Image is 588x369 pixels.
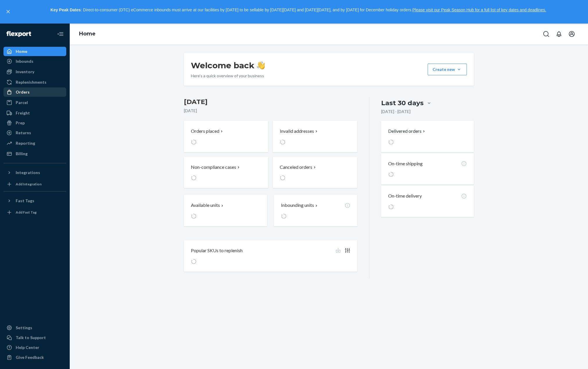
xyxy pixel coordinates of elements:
[3,149,66,158] a: Billing
[191,164,236,171] p: Non-compliance cases
[3,118,66,128] a: Prep
[566,28,578,40] button: Open account menu
[184,195,267,226] button: Available units
[16,89,30,95] div: Orders
[79,31,96,37] a: Home
[16,325,32,331] div: Settings
[16,182,42,187] div: Add Integration
[16,198,34,204] div: Fast Tags
[281,202,314,209] p: Inbounding units
[16,170,40,175] div: Integrations
[3,168,66,177] button: Integrations
[16,79,46,85] div: Replenishments
[388,193,422,199] p: On-time delivery
[381,109,410,114] p: [DATE] - [DATE]
[16,120,25,126] div: Prep
[3,180,66,189] a: Add Integration
[16,100,28,105] div: Parcel
[388,160,423,167] p: On-time shipping
[184,121,268,152] button: Orders placed
[184,157,268,188] button: Non-compliance cases
[16,110,30,116] div: Freight
[3,57,66,66] a: Inbounds
[3,343,66,352] a: Help Center
[191,247,243,254] p: Popular SKUs to replenish
[16,210,37,215] div: Add Fast Tag
[16,140,35,146] div: Reporting
[6,31,31,37] img: Flexport logo
[16,335,46,341] div: Talk to Support
[273,121,357,152] button: Invalid addresses
[3,128,66,137] a: Returns
[3,139,66,148] a: Reporting
[16,345,39,350] div: Help Center
[191,73,265,79] p: Here’s a quick overview of your business
[16,354,44,360] div: Give Feedback
[74,26,100,42] ol: breadcrumbs
[3,78,66,87] a: Replenishments
[428,64,467,75] button: Create new
[16,151,28,157] div: Billing
[257,61,265,69] img: hand-wave emoji
[191,202,220,209] p: Available units
[5,9,11,15] button: close,
[3,208,66,217] a: Add Fast Tag
[3,47,66,56] a: Home
[3,67,66,76] a: Inventory
[3,108,66,118] a: Freight
[55,28,66,40] button: Close Navigation
[540,28,552,40] button: Open Search Box
[191,60,265,71] h1: Welcome back
[16,130,31,136] div: Returns
[3,333,66,342] button: Talk to Support
[3,87,66,97] a: Orders
[51,8,81,12] strong: Key Peak Dates
[3,196,66,205] button: Fast Tags
[280,128,314,135] p: Invalid addresses
[16,58,33,64] div: Inbounds
[412,8,546,12] a: Please visit our Peak Season Hub for a full list of key dates and deadlines.
[3,353,66,362] button: Give Feedback
[3,323,66,332] a: Settings
[273,157,357,188] button: Canceled orders
[274,195,357,226] button: Inbounding units
[16,49,27,54] div: Home
[184,108,357,114] p: [DATE]
[553,28,565,40] button: Open notifications
[280,164,312,171] p: Canceled orders
[388,128,426,135] button: Delivered orders
[184,97,357,107] h3: [DATE]
[16,69,34,75] div: Inventory
[14,5,583,15] p: : Direct-to-consumer (DTC) eCommerce inbounds must arrive at our facilities by [DATE] to be sella...
[381,98,424,108] div: Last 30 days
[3,98,66,107] a: Parcel
[191,128,219,135] p: Orders placed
